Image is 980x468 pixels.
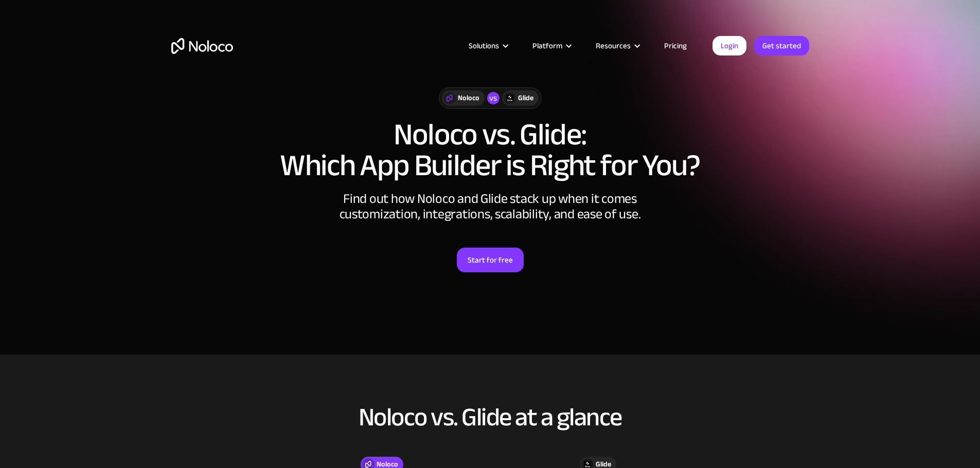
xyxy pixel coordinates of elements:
[171,38,233,54] a: home
[456,39,520,52] div: Solutions
[171,119,809,181] h1: Noloco vs. Glide: Which App Builder is Right for You?
[520,39,583,52] div: Platform
[754,36,809,55] a: Get started
[458,92,479,104] div: Noloco
[518,92,533,104] div: Glide
[651,39,700,52] a: Pricing
[712,36,746,55] a: Login
[171,403,809,431] h2: Noloco vs. Glide at a glance
[336,191,645,222] div: Find out how Noloco and Glide stack up when it comes customization, integrations, scalability, an...
[469,39,499,52] div: Solutions
[457,248,524,272] a: Start for free
[583,39,651,52] div: Resources
[532,39,562,52] div: Platform
[596,39,631,52] div: Resources
[487,92,500,104] div: vs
